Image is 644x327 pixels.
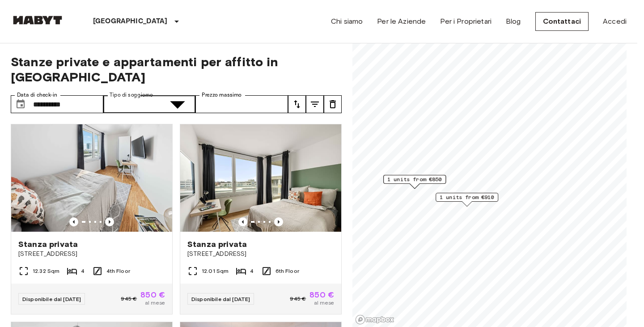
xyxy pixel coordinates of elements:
label: Data di check-in [17,91,57,99]
span: Stanza privata [187,239,247,250]
button: Previous image [105,217,114,226]
span: 850 € [309,291,334,299]
a: Per le Aziende [377,16,426,27]
button: Previous image [69,217,78,226]
button: Choose date, selected date is 1 Nov 2025 [12,95,30,113]
img: Marketing picture of unit DE-02-021-002-02HF [180,124,341,232]
span: Disponibile dal [DATE] [191,296,250,302]
label: Tipo di soggiorno [110,91,153,99]
span: 1 units from €910 [440,193,494,201]
span: 12.01 Sqm [202,267,229,275]
label: Prezzo massimo [202,91,241,99]
span: 1 units from €850 [387,175,442,183]
span: [STREET_ADDRESS] [187,250,334,259]
a: Accedi [603,16,627,27]
button: tune [306,95,324,113]
span: [STREET_ADDRESS] [18,250,165,259]
span: Stanze private e appartamenti per affitto in [GEOGRAPHIC_DATA] [11,54,342,85]
a: Blog [506,16,521,27]
a: Chi siamo [331,16,363,27]
span: 4 [81,267,85,275]
span: 850 € [140,291,165,299]
img: Habyt [11,16,64,25]
button: tune [324,95,342,113]
span: 945 € [121,295,137,303]
img: Marketing picture of unit DE-02-022-003-03HF [11,124,172,232]
a: Per i Proprietari [440,16,491,27]
button: tune [288,95,306,113]
span: 4 [250,267,254,275]
span: 6th Floor [275,267,299,275]
button: Previous image [274,217,283,226]
span: 4th Floor [106,267,130,275]
span: Disponibile dal [DATE] [22,296,81,302]
p: [GEOGRAPHIC_DATA] [93,16,168,27]
div: Map marker [436,193,498,207]
span: al mese [314,299,334,307]
span: 945 € [290,295,306,303]
span: Stanza privata [18,239,78,250]
a: Contattaci [535,12,589,31]
a: Mapbox logo [355,314,394,325]
span: al mese [145,299,165,307]
div: Map marker [383,175,446,189]
span: 12.32 Sqm [33,267,59,275]
button: Previous image [238,217,247,226]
